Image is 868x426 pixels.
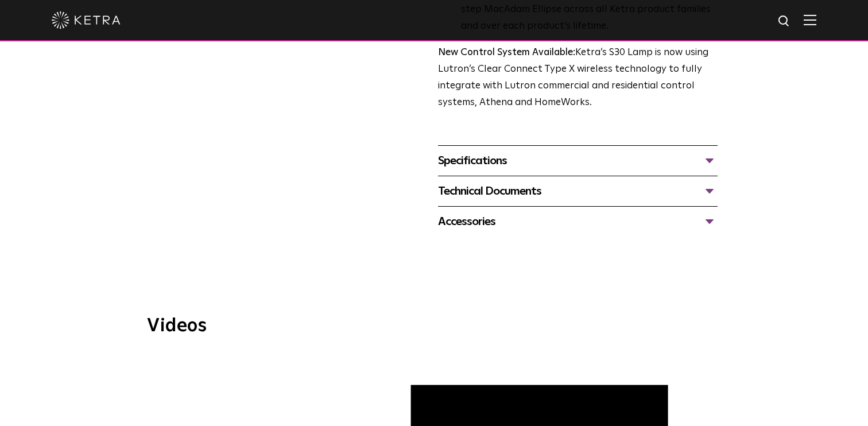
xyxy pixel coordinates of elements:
[52,11,121,29] img: ketra-logo-2019-white
[777,14,792,29] img: search icon
[147,317,721,335] h3: Videos
[804,14,816,25] img: Hamburger%20Nav.svg
[438,48,575,57] strong: New Control System Available:
[438,212,718,231] div: Accessories
[438,45,718,111] p: Ketra’s S30 Lamp is now using Lutron’s Clear Connect Type X wireless technology to fully integrat...
[438,152,718,170] div: Specifications
[438,182,718,200] div: Technical Documents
